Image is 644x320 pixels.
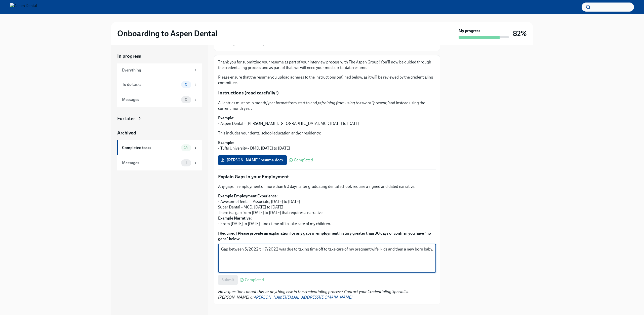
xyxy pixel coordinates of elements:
[218,100,436,111] p: All entries must be in month/year format from start to end, and instead using the current month y...
[218,194,278,198] strong: Example Employment Experience:
[221,246,433,270] textarea: Gap between 5/2022 till 7/2022 was due to taking time off to take care of my pregnant wife, kids ...
[218,155,287,165] label: [PERSON_NAME]' resume.docx
[218,75,436,86] p: Please ensure that the resume you upload adheres to the instructions outlined below, as it will b...
[182,83,190,86] span: 0
[218,289,409,300] em: Have questions about this, or anything else in the credentialing process? Contact your Credential...
[218,140,436,151] p: • Tufts University – DMD, [DATE] to [DATE]
[117,115,135,122] div: For later
[117,53,202,59] a: In progress
[218,173,436,180] p: Explain Gaps in your Employment
[218,193,436,227] p: • Awesome Dental – Associate, [DATE] to [DATE] Super Dental – MCD, [DATE] to [DATE] There is a ga...
[245,278,264,282] span: Completed
[218,130,436,136] p: This includes your dental school education and/or residency:
[117,155,202,170] a: Messages1
[122,145,179,151] div: Completed tasks
[117,77,202,92] a: To do tasks0
[222,158,283,163] span: [PERSON_NAME]' resume.docx
[513,29,527,38] h3: 82%
[218,115,436,126] p: • Aspen Dental – [PERSON_NAME], [GEOGRAPHIC_DATA], MCD [DATE] to [DATE]
[182,98,190,101] span: 0
[122,67,191,73] div: Everything
[318,100,389,105] em: refraining from using the word “present,”
[182,161,190,165] span: 1
[117,115,202,122] a: For later
[117,92,202,107] a: Messages0
[459,28,480,34] strong: My progress
[117,140,202,155] a: Completed tasks14
[218,140,234,145] strong: Example:
[117,63,202,77] a: Everything
[218,59,436,70] p: Thank you for submitting your resume as part of your interview process with The Aspen Group! You'...
[255,295,353,300] a: [PERSON_NAME][EMAIL_ADDRESS][DOMAIN_NAME]
[181,146,191,150] span: 14
[218,231,436,242] label: [Required] Please provide an explanation for any gaps in employment history greater than 30 days ...
[10,3,37,11] img: Aspen Dental
[218,184,436,189] p: Any gaps in employment of more than 90 days, after graduating dental school, require a signed and...
[218,216,252,221] strong: Example Narrative:
[117,28,218,39] h2: Onboarding to Aspen Dental
[122,160,179,166] div: Messages
[122,82,179,87] div: To do tasks
[218,90,436,96] p: Instructions (read carefully!)
[218,116,234,120] strong: Example:
[117,130,202,136] a: Archived
[122,97,179,102] div: Messages
[294,158,313,162] span: Completed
